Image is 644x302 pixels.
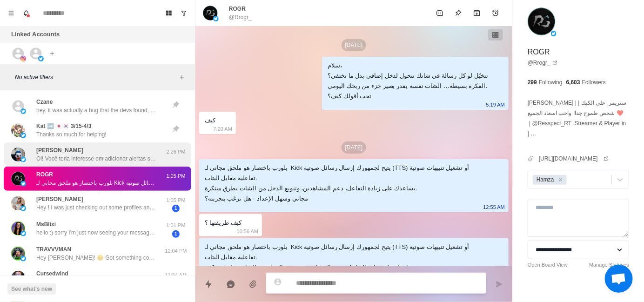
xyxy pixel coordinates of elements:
[11,123,25,137] img: picture
[237,226,258,236] p: 10:56 AM
[20,133,26,138] img: picture
[582,78,606,87] p: Followers
[449,4,468,22] button: Pin
[176,6,191,20] button: Show unread conversations
[229,13,252,21] p: @Rrogr_
[36,179,157,187] p: بلورب باختصار هو ملحق مجاني لـ Kick يتيح لجمهورك إرسال رسائل صوتية (TTS) أو تشغيل تنبيهات صوتية ت...
[539,78,563,87] p: Following
[164,172,188,180] p: 1:05 PM
[205,218,241,228] div: كيف طريقتها ؟
[36,195,83,203] p: [PERSON_NAME]
[551,31,557,36] img: picture
[36,254,157,262] p: Hey [PERSON_NAME]! 😊 Got something cool for your stream that could seriously level up audience in...
[203,6,218,20] img: picture
[164,221,188,229] p: 1:01 PM
[11,221,25,235] img: picture
[11,271,25,285] img: picture
[11,30,60,39] p: Linked Accounts
[205,242,488,283] div: بلورب باختصار هو ملحق مجاني لـ Kick يتيح لجمهورك إرسال رسائل صوتية (TTS) أو تشغيل تنبيهات صوتية ت...
[221,275,240,294] button: Reply with AI
[20,157,26,162] img: picture
[36,98,53,106] p: Czane
[528,59,558,67] a: @Rrogr_
[172,205,180,212] span: 1
[161,6,176,20] button: Board View
[164,148,188,156] p: 2:26 PM
[528,261,568,269] a: Open Board View
[539,154,609,163] a: [URL][DOMAIN_NAME]
[38,56,44,61] img: picture
[528,98,629,139] p: [PERSON_NAME] | ستريمر على الكيك | شخص طموح جداا واحب اسعاد الجميع ❤️ | @Resspect_RT Streamer & P...
[342,141,367,154] p: [DATE]
[205,163,488,204] div: بلورب باختصار هو ملحق مجاني لـ Kick يتيح لجمهورك إرسال رسائل صوتية (TTS) أو تشغيل تنبيهات صوتية ت...
[528,47,550,58] p: ROGR
[244,275,262,294] button: Add media
[11,196,25,210] img: picture
[229,5,246,13] p: ROGR
[11,148,25,161] img: picture
[36,245,71,254] p: TRAVVVMAN
[15,73,176,81] p: No active filters
[19,6,34,20] button: Notifications
[176,72,188,83] button: Add filters
[20,206,26,211] img: picture
[20,108,26,114] img: picture
[589,261,629,269] a: Manage Statuses
[566,78,580,87] p: 6,603
[36,170,53,179] p: ROGR
[490,275,509,294] button: Send message
[430,4,449,22] button: Mark as unread
[36,228,157,237] p: hello :) sorry I'm just now seeing your message. i still use blerp on my twitch and my community ...
[528,78,537,87] p: 299
[214,124,232,134] p: 7:20 AM
[20,181,26,187] img: picture
[36,269,68,278] p: Cursedwind
[213,16,219,21] img: picture
[164,247,188,255] p: 12:04 PM
[36,122,91,130] p: Kat ➡️ 🇯🇵🇰🇷 3/15-4/3
[199,275,218,294] button: Quick replies
[11,247,25,261] img: picture
[556,175,566,185] div: Remove Hamza
[468,4,486,22] button: Archive
[534,175,556,185] div: Hamza
[205,115,215,126] div: كيف
[20,56,26,61] img: picture
[605,265,633,293] div: Open chat
[36,220,56,228] p: MsBlixi
[20,256,26,262] img: picture
[172,230,180,238] span: 1
[20,231,26,236] img: picture
[4,6,19,20] button: Menu
[342,39,367,51] p: [DATE]
[36,106,157,114] p: hey, it was actually a bug that the devs found, they had pushed up a short-term fix while they pa...
[36,146,83,154] p: [PERSON_NAME]
[328,60,488,101] div: سلام، تتخيّل لو كل رسالة في شاتك تتحول لدخل إضافي بدل ما تختفي؟ الفكرة بسيطة… الشات نفسه يقدر يصي...
[36,154,157,163] p: Oi! Você teria interesse em adicionar alertas sonoros, TTS com IA grátis ou compartilhamento de m...
[36,130,107,139] p: Thanks so much for helping!
[36,203,157,212] p: Hey ! I was just checking out some profiles and yours popped up thought you seemed kinda cool! DM...
[486,4,505,22] button: Add reminder
[164,271,188,279] p: 11:54 AM
[483,202,505,212] p: 12:55 AM
[486,100,505,110] p: 5:19 AM
[528,7,556,35] img: picture
[164,196,188,204] p: 1:05 PM
[11,172,25,186] img: picture
[47,48,58,59] button: Add account
[7,283,56,295] button: See what's new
